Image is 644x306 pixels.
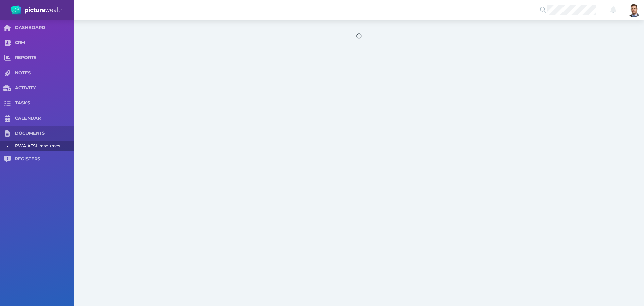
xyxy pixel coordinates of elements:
[15,131,74,136] span: DOCUMENTS
[15,70,74,76] span: NOTES
[15,141,71,151] span: PWA AFSL resources
[15,100,74,106] span: TASKS
[15,85,74,91] span: ACTIVITY
[627,3,641,17] img: Brad Bond
[15,25,74,31] span: DASHBOARD
[15,156,74,162] span: REGISTERS
[15,55,74,61] span: REPORTS
[15,40,74,46] span: CRM
[15,116,74,121] span: CALENDAR
[11,5,63,15] img: PW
